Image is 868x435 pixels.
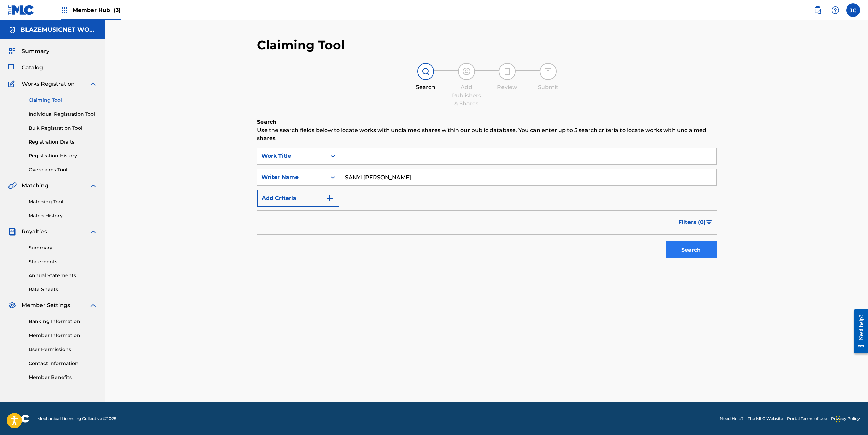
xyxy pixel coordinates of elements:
[257,148,717,262] form: Search Form
[29,286,97,293] a: Rate Sheets
[61,6,69,14] img: Top Rightsholders
[89,182,97,190] img: expand
[257,37,345,53] h2: Claiming Tool
[89,301,97,309] img: expand
[22,80,75,88] span: Works Registration
[787,416,827,422] a: Portal Terms of Use
[834,402,868,435] iframe: Chat Widget
[29,166,97,173] a: Overclaims Tool
[29,244,97,251] a: Summary
[678,218,706,227] span: Filters ( 0 )
[462,67,471,76] img: step indicator icon for Add Publishers & Shares
[831,6,839,14] img: help
[257,126,717,143] p: Use the search fields below to locate works with unclaimed shares within our public database. You...
[261,152,323,160] div: Work Title
[29,360,97,367] a: Contact Information
[89,80,97,88] img: expand
[22,228,47,236] span: Royalties
[720,416,744,422] a: Need Help?
[8,182,17,190] img: Matching
[8,64,16,72] img: Catalog
[8,64,43,72] a: CatalogCatalog
[8,415,29,423] img: logo
[29,97,97,104] a: Claiming Tool
[836,409,840,430] div: Drag
[409,83,443,91] div: Search
[326,194,334,202] img: 9d2ae6d4665cec9f34b9.svg
[706,220,712,224] img: filter
[73,6,121,14] span: Member Hub
[29,111,97,118] a: Individual Registration Tool
[257,118,717,126] h6: Search
[814,6,822,14] img: search
[422,67,430,76] img: step indicator icon for Search
[8,228,16,236] img: Royalties
[29,258,97,265] a: Statements
[257,190,339,207] button: Add Criteria
[22,64,43,72] span: Catalog
[89,228,97,236] img: expand
[29,138,97,146] a: Registration Drafts
[544,67,552,76] img: step indicator icon for Submit
[8,301,16,309] img: Member Settings
[22,182,48,190] span: Matching
[37,416,116,422] span: Mechanical Licensing Collective © 2025
[531,83,565,91] div: Submit
[490,83,524,91] div: Review
[8,47,16,55] img: Summary
[29,318,97,325] a: Banking Information
[666,241,717,258] button: Search
[29,124,97,132] a: Bulk Registration Tool
[29,198,97,205] a: Matching Tool
[29,332,97,339] a: Member Information
[8,26,16,34] img: Accounts
[22,301,70,309] span: Member Settings
[261,173,323,181] div: Writer Name
[29,272,97,279] a: Annual Statements
[8,5,34,15] img: MLC Logo
[22,47,49,55] span: Summary
[8,80,17,88] img: Works Registration
[674,214,717,231] button: Filters (0)
[29,212,97,219] a: Match History
[449,83,483,108] div: Add Publishers & Shares
[811,3,824,17] a: Public Search
[748,416,783,422] a: The MLC Website
[114,7,121,13] span: (3)
[829,3,842,17] div: Help
[29,152,97,160] a: Registration History
[831,416,860,422] a: Privacy Policy
[29,346,97,353] a: User Permissions
[849,304,868,359] iframe: Resource Center
[29,374,97,381] a: Member Benefits
[503,67,511,76] img: step indicator icon for Review
[8,47,49,55] a: SummarySummary
[846,3,860,17] div: User Menu
[20,26,97,34] h5: BLAZEMUSICNET WORLDWIDE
